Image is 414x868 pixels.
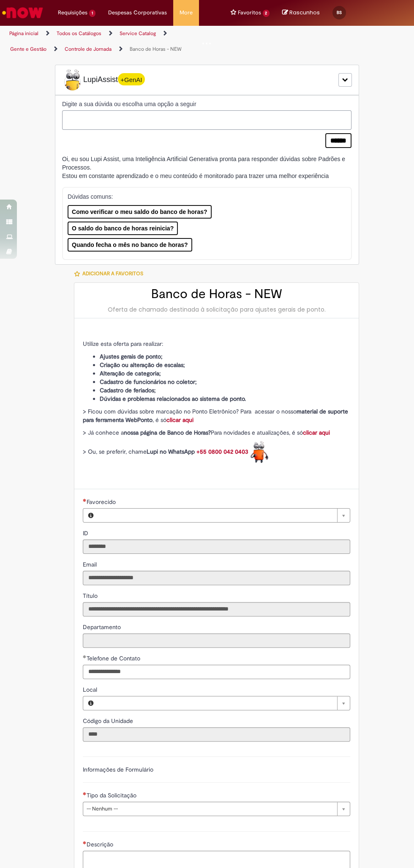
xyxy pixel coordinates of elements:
button: Quando fecha o mês no banco de horas? [68,238,192,252]
ul: Trilhas de página [6,26,201,57]
span: Somente leitura - Título [83,592,99,600]
p: Dúvidas comuns: [68,192,343,201]
span: Adicionar a Favoritos [82,270,143,277]
strong: Dúvidas e problemas relacionados ao sistema de ponto. [100,395,246,403]
a: No momento, sua lista de rascunhos tem 0 Itens [282,8,320,16]
strong: material de suporte para ferramenta WebPonto [83,408,348,424]
span: Necessários [83,498,87,502]
input: Departamento [83,633,350,648]
span: Requisições [58,8,87,17]
label: Somente leitura - Email [83,560,98,569]
div: Oferta de chamado destinada à solicitação para ajustes gerais de ponto. [83,305,350,314]
a: Gente e Gestão [10,46,46,52]
a: Service Catalog [120,30,156,37]
span: Descrição [87,841,115,848]
label: Digite a sua dúvida ou escolha uma opção a seguir [62,100,351,108]
p: > Já conhece a Para novidades e atualizações, é só [83,428,350,437]
span: Utilize esta oferta para realizar: [83,340,163,348]
a: Página inicial [9,30,38,37]
span: Favoritos [238,8,261,17]
div: LupiLupiAssist+GenAI [55,65,359,95]
a: clicar aqui [303,429,330,436]
button: Local, Visualizar este registro [83,696,98,710]
strong: nossa página de Banco de Horas? [124,429,211,436]
span: LupiAssist [62,69,145,90]
strong: Cadastro de feriados; [100,386,156,394]
button: O saldo do banco de horas reinicia? [68,222,178,235]
span: Tipo da Solicitação [87,791,138,799]
img: ServiceNow [1,4,44,21]
span: +GenAI [118,73,145,85]
strong: Alteração de categoria; [100,370,161,377]
a: Limpar campo Favorecido [98,509,350,522]
span: Somente leitura - ID [83,529,90,537]
strong: Ajustes gerais de ponto; [100,353,163,360]
strong: Lupi no WhatsApp [147,448,195,455]
a: Banco de Horas - NEW [130,46,182,52]
span: Somente leitura - Departamento [83,623,123,631]
input: ID [83,539,350,554]
label: Somente leitura - Código da Unidade [83,717,135,725]
strong: Criação ou alteração de escalas; [100,361,185,369]
p: > Ou, se preferir, chame [83,441,350,463]
button: Favorecido, Visualizar este registro [83,509,98,522]
span: Somente leitura - Código da Unidade [83,717,135,725]
a: clicar aqui [166,416,193,424]
a: Limpar campo Local [98,696,350,710]
span: Necessários [83,792,87,795]
div: Oi, eu sou Lupi Assist, uma Inteligência Artificial Generativa pronta para responder dúvidas sobr... [62,155,352,180]
a: +55 0800 042 0403 [196,448,248,455]
h2: Banco de Horas - NEW [83,287,350,301]
span: Telefone de Contato [87,654,142,662]
span: Obrigatório Preenchido [83,655,87,658]
a: Controle de Jornada [65,46,112,52]
span: Somente leitura - Email [83,561,98,568]
a: Todos os Catálogos [57,30,101,37]
input: Email [83,571,350,585]
button: Adicionar a Favoritos [74,265,148,282]
span: -- Nenhum -- [87,802,333,816]
span: Despesas Corporativas [108,8,167,17]
span: More [180,8,193,17]
input: Código da Unidade [83,727,350,742]
strong: Cadastro de funcionários no coletor; [100,378,197,386]
p: > Ficou com dúvidas sobre marcação no Ponto Eletrônico? Para acessar o nosso , é só [83,407,350,424]
label: Somente leitura - ID [83,529,90,537]
span: 1 [89,10,95,17]
label: Informações de Formulário [83,766,153,773]
img: Lupi [62,69,83,90]
span: Rascunhos [289,8,320,16]
span: Local [83,686,99,693]
label: Somente leitura - Departamento [83,623,123,631]
label: Somente leitura - Título [83,591,99,600]
span: 2 [263,10,270,17]
span: Necessários [83,841,87,844]
button: Como verificar o meu saldo do banco de horas? [68,205,212,219]
input: Telefone de Contato [83,665,350,679]
span: Necessários - Favorecido [87,498,117,506]
span: BS [337,10,342,15]
input: Título [83,602,350,616]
